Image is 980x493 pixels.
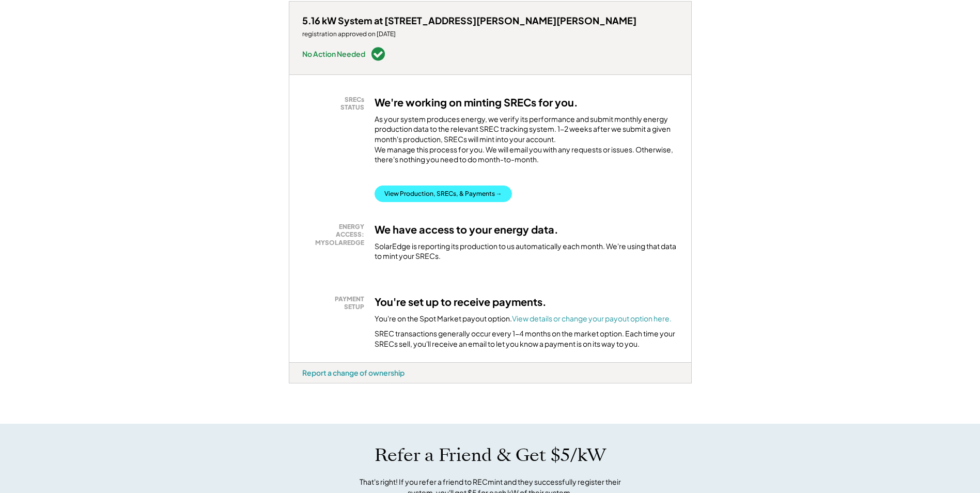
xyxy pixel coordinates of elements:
div: PAYMENT SETUP [307,295,364,311]
div: SolarEdge is reporting its production to us automatically each month. We're using that data to mi... [375,241,678,261]
div: Report a change of ownership [302,368,405,377]
div: SREC transactions generally occur every 1-4 months on the market option. Each time your SRECs sel... [375,329,678,349]
h3: You're set up to receive payments. [375,295,547,309]
div: sicssd4u - PA Solar [289,383,316,388]
div: ENERGY ACCESS: MYSOLAREDGE [307,223,364,247]
h1: Refer a Friend & Get $5/kW [375,444,606,466]
div: registration approved on [DATE] [302,30,636,38]
div: SRECs STATUS [307,96,364,112]
div: No Action Needed [302,50,365,57]
h3: We have access to your energy data. [375,223,558,236]
div: As your system produces energy, we verify its performance and submit monthly energy production da... [375,114,678,170]
a: View details or change your payout option here. [512,314,672,323]
button: View Production, SRECs, & Payments → [375,186,512,202]
div: You're on the Spot Market payout option. [375,314,672,324]
div: 5.16 kW System at [STREET_ADDRESS][PERSON_NAME][PERSON_NAME] [302,14,636,26]
h3: We're working on minting SRECs for you. [375,96,578,109]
